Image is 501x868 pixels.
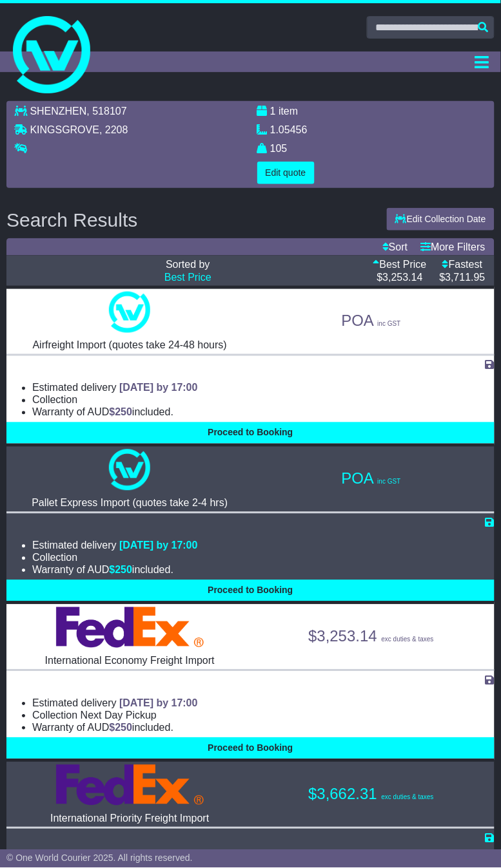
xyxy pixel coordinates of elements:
button: Proceed to Booking [6,422,495,444]
p: $3,662.31 [257,786,486,804]
li: Collection [32,394,495,406]
span: International Economy Freight Import [45,656,215,666]
a: Best Price [373,259,427,270]
p: $ [440,271,486,283]
span: Airfreight Import (quotes take 24-48 hours) [33,340,227,351]
p: $ [373,271,427,283]
li: Collection [32,710,495,722]
p: POA [257,470,486,489]
span: 3,253.14 [383,272,423,283]
span: KINGSGROVE [30,124,99,135]
a: Sort [382,241,408,252]
li: Estimated delivery [32,382,495,394]
span: [DATE] by 17:00 [119,540,198,551]
button: Edit Collection Date [387,208,495,231]
span: 1.05456 [270,124,308,135]
li: Collection [32,552,495,564]
span: 3,711.95 [446,272,486,283]
li: Warranty of AUD included. [32,722,495,734]
p: $3,253.14 [257,628,486,646]
span: $ [109,407,132,418]
a: Best Price [164,272,211,283]
span: Next Day Pickup [81,710,157,721]
img: One World Courier: Pallet Express Import (quotes take 2-4 hrs) [109,449,150,491]
li: Estimated delivery [32,697,495,710]
span: exc duties & taxes [382,794,434,801]
span: © One World Courier 2025. All rights reserved. [6,853,193,863]
li: Warranty of AUD included. [32,406,495,419]
span: Pallet Express Import (quotes take 2-4 hrs) [32,498,228,509]
span: [DATE] by 17:00 [119,698,198,709]
span: inc GST [378,478,401,486]
span: inc GST [378,321,401,328]
span: item [279,106,298,117]
span: 1 [270,106,276,117]
span: [DATE] by 17:00 [119,382,198,393]
span: , 518107 [86,106,126,117]
button: Proceed to Booking [6,738,495,759]
span: $ [109,722,132,733]
span: $ [109,565,132,576]
p: POA [257,312,486,331]
img: One World Courier: Airfreight Import (quotes take 24-48 hours) [109,292,150,333]
li: Estimated delivery [32,540,495,552]
button: Proceed to Booking [6,580,495,601]
img: FedEx Express: International Economy Freight Import [56,607,204,648]
button: Edit quote [257,162,315,184]
button: Toggle navigation [469,52,495,72]
span: 250 [115,565,132,576]
p: Sorted by [15,258,360,270]
a: More Filters [421,241,486,252]
span: International Priority Freight Import [50,813,209,824]
span: 250 [115,722,132,733]
li: Warranty of AUD included. [32,564,495,576]
span: 250 [115,407,132,418]
span: SHENZHEN [30,106,86,117]
span: , 2208 [99,124,128,135]
a: Fastest [442,259,482,270]
img: FedEx Express: International Priority Freight Import [56,765,204,806]
span: 105 [270,143,288,154]
span: exc duties & taxes [382,636,434,643]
